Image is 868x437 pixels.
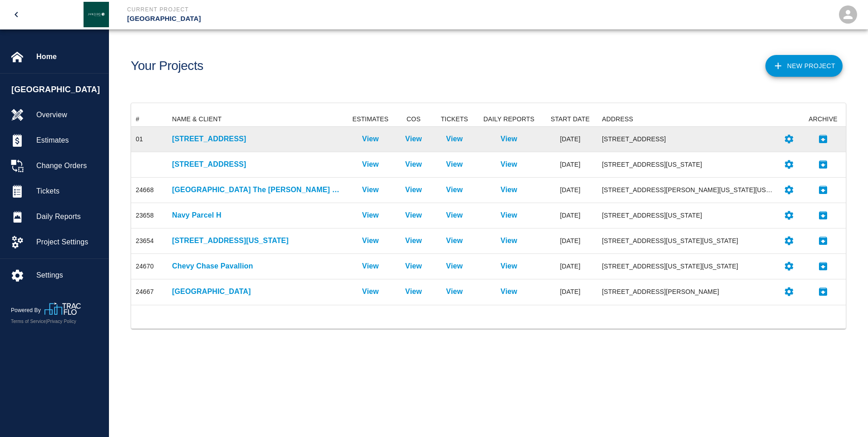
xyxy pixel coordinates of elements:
[362,134,379,144] a: View
[602,262,773,271] div: [STREET_ADDRESS][US_STATE][US_STATE]
[434,112,475,126] div: TICKETS
[823,393,868,437] iframe: Chat Widget
[136,287,154,296] div: 24667
[602,160,773,169] div: [STREET_ADDRESS][US_STATE]
[501,134,518,144] a: View
[501,235,518,246] p: View
[501,286,518,297] a: View
[36,211,101,222] span: Daily Reports
[405,286,422,297] p: View
[780,257,798,275] button: Settings
[172,159,343,170] p: [STREET_ADDRESS]
[36,237,101,248] span: Project Settings
[362,235,379,246] a: View
[36,135,101,146] span: Estimates
[36,109,101,120] span: Overview
[543,127,597,152] div: [DATE]
[348,112,393,126] div: ESTIMATES
[543,203,597,228] div: [DATE]
[602,134,773,144] div: [STREET_ADDRESS]
[362,261,379,272] a: View
[405,210,422,221] a: View
[446,235,463,246] a: View
[446,286,463,297] a: View
[172,184,343,195] a: [GEOGRAPHIC_DATA] The [PERSON_NAME] Parcels 3 & 4
[809,112,837,126] div: ARCHIVE
[11,319,46,324] a: Terms of Service
[407,112,421,126] div: COS
[44,303,81,315] img: TracFlo
[136,134,143,144] div: 01
[11,84,104,96] span: [GEOGRAPHIC_DATA]
[172,210,343,221] a: Navy Parcel H
[172,261,343,272] p: Chevy Chase Pavallion
[352,112,389,126] div: ESTIMATES
[441,112,468,126] div: TICKETS
[602,236,773,245] div: [STREET_ADDRESS][US_STATE][US_STATE]
[362,159,379,170] a: View
[780,155,798,174] button: Settings
[543,228,597,254] div: [DATE]
[136,262,154,271] div: 24670
[84,2,109,27] img: Janeiro Inc
[551,112,590,126] div: START DATE
[543,152,597,178] div: [DATE]
[172,112,222,126] div: NAME & CLIENT
[362,286,379,297] a: View
[446,210,463,221] a: View
[602,211,773,220] div: [STREET_ADDRESS][US_STATE]
[780,232,798,250] button: Settings
[780,130,798,148] button: Settings
[362,210,379,221] a: View
[46,319,47,324] span: |
[36,186,101,197] span: Tickets
[446,134,463,144] a: View
[765,55,843,77] button: New Project
[136,112,139,126] div: #
[501,210,518,221] p: View
[127,14,483,24] p: [GEOGRAPHIC_DATA]
[405,134,422,144] p: View
[131,59,203,74] h1: Your Projects
[543,279,597,305] div: [DATE]
[483,112,534,126] div: DAILY REPORTS
[172,286,343,297] a: [GEOGRAPHIC_DATA]
[501,261,518,272] a: View
[446,261,463,272] a: View
[446,184,463,195] a: View
[405,184,422,195] a: View
[602,185,773,194] div: [STREET_ADDRESS][PERSON_NAME][US_STATE][US_STATE]
[36,160,101,171] span: Change Orders
[172,134,343,144] a: [STREET_ADDRESS]
[168,112,348,126] div: NAME & CLIENT
[172,235,343,246] a: [STREET_ADDRESS][US_STATE]
[800,112,846,126] div: ARCHIVE
[780,181,798,199] button: Settings
[405,159,422,170] a: View
[501,159,518,170] a: View
[405,261,422,272] a: View
[36,270,101,281] span: Settings
[543,254,597,279] div: [DATE]
[602,287,773,296] div: [STREET_ADDRESS][PERSON_NAME]
[501,184,518,195] a: View
[446,159,463,170] a: View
